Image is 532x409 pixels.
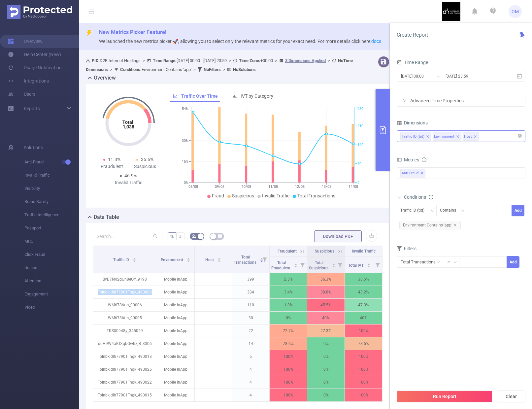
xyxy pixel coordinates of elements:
span: Engagement [24,288,79,301]
span: Total Transactions [297,193,335,198]
i: icon: caret-up [367,262,371,264]
tspan: 10/08 [242,185,251,189]
tspan: 280 [357,107,363,111]
button: Clear [497,391,525,402]
p: 100% [345,389,382,401]
a: Help Center (New) [8,48,61,61]
i: icon: bg-colors [192,234,196,238]
p: ByD7RkI2gUh8eQY_9198 [93,273,157,286]
i: icon: thunderbolt [86,30,92,36]
a: Usage Notification [8,61,62,74]
span: Time Range [397,60,428,65]
i: Filter menu [335,257,345,273]
tspan: 70 [357,162,361,166]
div: Sort [132,257,136,261]
span: Total Suspicious [309,260,329,270]
tspan: 30% [182,139,188,143]
span: > [227,58,233,63]
div: Environment [434,132,454,141]
div: Suspicious [128,163,161,170]
p: 384 [232,286,269,298]
span: # [179,234,182,239]
span: Invalid Traffic [262,193,289,198]
tspan: 14/08 [348,185,358,189]
div: Sort [186,257,190,261]
img: Protected Media [7,5,72,19]
span: Environment Contains 'app' [399,221,461,229]
i: icon: caret-down [332,265,336,267]
span: Conditions [404,194,433,200]
span: MRC [24,235,79,248]
p: 36.3% [307,273,345,286]
span: Click Fraud [24,248,79,261]
span: Environment [161,257,184,262]
span: Anti-Fraud [24,155,79,169]
div: ≥ [448,256,454,267]
p: 0% [307,363,345,376]
span: Reports [24,106,40,111]
span: Unified [24,261,79,274]
a: Reports [24,102,40,115]
span: % [170,234,174,239]
p: 0% [270,312,307,324]
p: WM6786tts_90005 [93,312,157,324]
input: Start date [400,72,454,81]
p: 47.3% [345,299,382,311]
span: Traffic ID [113,257,130,262]
p: WM6786tts_90006 [93,299,157,311]
span: 11.3% [108,157,120,162]
span: Metrics [397,157,419,162]
span: New Metrics Picker Feature! [99,29,166,35]
span: IVT by Category [241,93,273,99]
i: Filter menu [298,257,307,273]
p: Mobile InApp [157,337,194,350]
i: icon: close-circle [518,134,522,138]
span: Create Report [397,32,428,38]
span: OM [512,5,519,18]
p: 110 [232,299,269,311]
tspan: 13/08 [321,185,331,189]
span: > [141,58,147,63]
tspan: 08/08 [188,185,198,189]
p: Tolnbkldlh77901Tngk_490022 [93,376,157,389]
p: 38.6% [345,273,382,286]
p: 22 [232,324,269,337]
p: 100% [345,324,382,337]
p: 45.5% [307,299,345,311]
span: > [108,67,114,72]
span: > [326,58,332,63]
i: icon: user [86,58,92,63]
div: icon: rightAdvanced Time Properties [397,95,525,106]
span: Total Transactions [234,255,257,265]
button: Download PDF [314,230,362,242]
p: 78.6% [345,337,382,350]
span: We launched the new metrics picker 🚀, allowing you to select only the relevant metrics for your e... [99,39,381,44]
b: Conditions : [120,67,142,72]
span: > [273,58,279,63]
span: Total Fraudulent [271,260,291,270]
tspan: 210 [357,124,363,128]
div: Sort [217,257,221,261]
i: icon: close [474,135,477,139]
tspan: 1,038 [123,124,134,129]
div: Fraudulent [95,163,128,170]
p: Mobile InApp [157,389,194,401]
p: 0% [307,350,345,363]
i: icon: caret-up [133,257,136,259]
u: 3 Dimensions Applied [285,58,326,63]
b: Time Range: [153,58,177,63]
p: 0% [307,376,345,389]
p: 40% [345,312,382,324]
p: Mobile InApp [157,312,194,324]
span: D2R Internet Holdings [DATE] 00:00 - [DATE] 23:59 +00:00 [86,58,353,72]
span: Filters [397,246,416,251]
p: 43.2% [345,286,382,298]
li: Environment [433,132,461,141]
h2: Overview [94,74,116,82]
span: > [221,67,227,72]
tspan: Total: [122,119,135,125]
p: 2.3% [270,273,307,286]
span: Visibility [24,182,79,195]
span: Dimensions [397,120,428,125]
p: Mobile InApp [157,286,194,298]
